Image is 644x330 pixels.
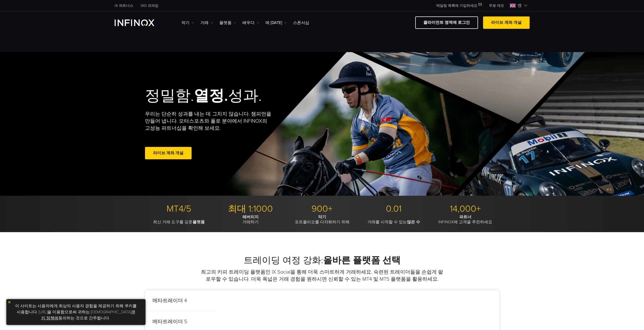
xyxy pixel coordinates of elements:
font: 우리는 단순히 성과를 내는 데 그치지 않습니다. 챔피언을 만들어 냅니다. 모터스포츠와 폴로 분야에서 INFINOX의 고성능 파트너십을 확인해 보세요. [145,111,271,131]
font: 악기 [318,214,326,219]
a: 메일링 목록에 가입하세요 [432,4,485,8]
font: 열정. [194,87,228,105]
a: 플랫폼 [219,20,236,26]
font: 최고의 카피 트레이딩 플랫폼인 IX Social을 통해 더욱 스마트하게 거래하세요. 숙련된 트레이더들을 손쉽게 팔로우할 수 있습니다. 더욱 폭넓은 거래 경험을 원하시면 신뢰할... [201,269,443,282]
font: 라이브 계좌 개설 [153,150,183,156]
font: 거래하기 [242,219,259,225]
font: 엔 [517,3,522,8]
a: 악기 [181,20,194,26]
a: 라이브 계좌 개설 [483,16,530,29]
font: 파트너 [459,214,471,219]
a: INFINOX 로고 [115,19,166,26]
font: 메일링 목록에 가입하세요 [436,4,477,8]
a: 인피녹스 [111,3,137,8]
a: 인피녹스 [137,3,162,8]
a: 클라이언트 영역에 로그인 [415,16,478,29]
font: 플랫폼 [193,219,205,225]
a: 에 [DATE] [265,20,287,26]
font: 거래 [200,20,209,25]
font: 메타트레이더 5 [153,319,187,325]
font: 플랫폼 [219,20,232,25]
font: 동의하는 것으로 간주됩니다 . [58,316,111,321]
font: 클라이언트 영역에 로그인 [423,20,470,25]
img: 노란색 닫기 아이콘 [8,300,11,304]
font: 메타트레이더 4 [153,298,187,304]
font: 많은 수 [407,219,420,225]
font: 에 [DATE] [265,20,282,25]
font: MT4/5 [167,203,191,214]
font: 올바른 플랫폼 선택 [323,255,401,266]
a: 인피녹스 메뉴 [485,3,508,8]
a: 라이브 계좌 개설 [145,147,192,159]
font: 최신 거래 도구를 갖춘 [153,219,193,225]
font: 이 사이트는 사용자에게 최상의 사용자 경험을 제공하기 위해 쿠키를 사용합니다. [URL]을 이용함으로써 귀하는 [DEMOGRAPHIC_DATA] [15,303,137,315]
font: 포트폴리오를 다각화하기 위해 [295,219,349,225]
font: IX 파트너스 [115,4,133,8]
font: 900+ [311,203,333,214]
font: 성과. [228,87,262,105]
font: 트레이딩 여정 강화: [244,255,323,266]
font: INFINOX에 고객을 추천하세요 [438,219,492,225]
font: 최대 1:1000 [228,203,273,214]
font: 거래를 시작할 수 있는 [367,219,407,225]
font: IXO 프라임 [141,4,158,8]
font: 라이브 계좌 개설 [491,20,522,25]
a: 스폰서십 [293,20,309,26]
a: 배우다 [242,20,259,26]
a: 거래 [200,20,213,26]
font: 배우다 [242,20,255,25]
font: 레버리지 [242,214,259,219]
font: 스폰서십 [293,20,309,25]
font: 14,000+ [450,203,481,214]
font: 무료 데모 [489,4,504,8]
font: 0.01 [386,203,402,214]
font: 정밀함. [145,87,194,105]
font: 악기 [181,20,190,25]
